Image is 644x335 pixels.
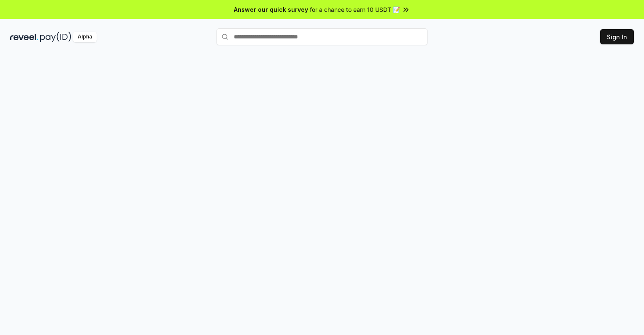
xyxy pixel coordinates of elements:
[600,29,634,44] button: Sign In
[310,5,400,14] span: for a chance to earn 10 USDT 📝
[40,32,71,42] img: pay_id
[234,5,308,14] span: Answer our quick survey
[73,32,97,42] div: Alpha
[10,32,38,42] img: reveel_dark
